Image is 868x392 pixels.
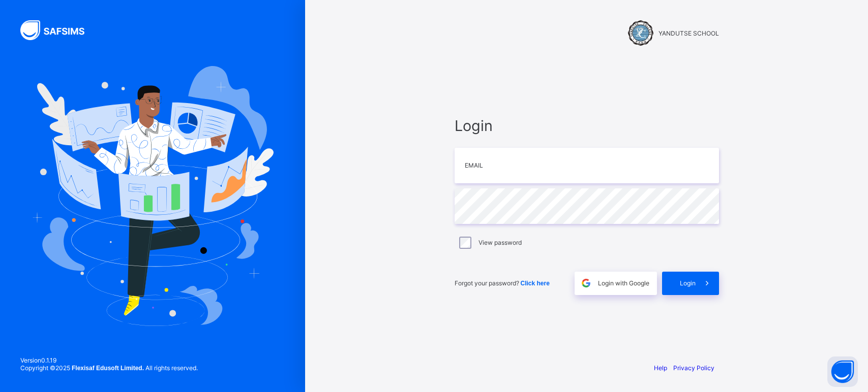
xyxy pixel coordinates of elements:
span: Version 0.1.19 [20,356,198,364]
img: google.396cfc9801f0270233282035f929180a.svg [580,277,592,289]
a: Click here [521,279,550,287]
img: SAFSIMS Logo [20,20,97,40]
img: Hero Image [32,66,274,326]
span: Login with Google [598,279,649,287]
span: Copyright © 2025 All rights reserved. [20,364,198,372]
button: Open asap [827,356,858,387]
span: Forgot your password? [455,279,550,287]
span: Login [455,117,719,135]
strong: Flexisaf Edusoft Limited. [72,365,144,372]
span: YANDUTSE SCHOOL [659,29,719,37]
a: Privacy Policy [673,364,714,372]
span: Click here [521,280,550,287]
a: Help [654,364,667,372]
label: View password [478,239,522,246]
span: Login [680,279,696,287]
